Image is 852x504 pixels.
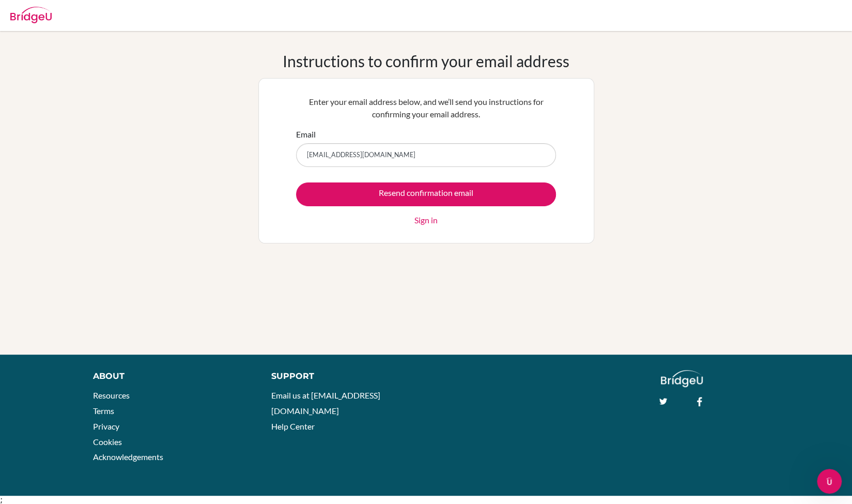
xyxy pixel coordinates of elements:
label: Email [296,128,316,141]
div: About [93,370,248,383]
iframe: Intercom live chat [817,469,842,494]
img: logo_white@2x-f4f0deed5e89b7ecb1c2cc34c3e3d731f90f0f143d5ea2071677605dd97b5244.png [661,370,703,387]
a: Resources [93,390,130,400]
a: Acknowledgements [93,452,163,462]
p: Enter your email address below, and we’ll send you instructions for confirming your email address. [296,96,556,120]
a: Cookies [93,437,122,447]
input: Resend confirmation email [296,182,556,206]
a: Terms [93,406,114,416]
div: Support [271,370,415,383]
img: Bridge-U [10,7,52,23]
h1: Instructions to confirm your email address [283,52,569,70]
a: Privacy [93,421,119,431]
a: Email us at [EMAIL_ADDRESS][DOMAIN_NAME] [271,390,380,416]
a: Help Center [271,421,315,431]
a: Sign in [414,214,438,226]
